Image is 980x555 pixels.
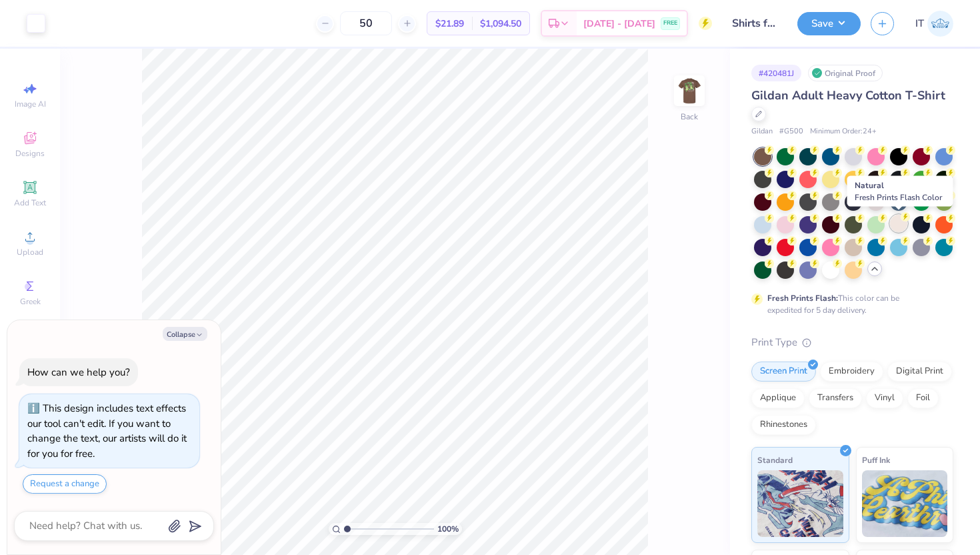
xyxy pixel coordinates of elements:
span: Gildan [751,126,773,137]
div: Transfers [809,388,862,408]
div: Rhinestones [751,415,816,435]
div: Digital Print [887,362,952,382]
span: Upload [17,247,43,257]
div: Back [681,111,698,123]
span: Add Text [14,197,46,208]
div: Vinyl [866,388,903,408]
button: Save [797,12,861,35]
button: Request a change [23,474,107,494]
img: Ishwar Tiwari [927,11,953,37]
span: Designs [15,148,45,159]
span: FREE [663,19,677,28]
strong: Fresh Prints Flash: [767,293,838,304]
span: IT [915,16,924,31]
span: Greek [20,296,41,307]
input: Untitled Design [722,10,787,37]
div: Embroidery [820,362,883,382]
span: Image AI [15,99,46,109]
div: How can we help you? [27,366,130,379]
span: Puff Ink [862,453,890,467]
img: Standard [757,470,843,537]
span: [DATE] - [DATE] [583,17,655,31]
div: Original Proof [808,65,883,81]
span: $1,094.50 [480,17,521,31]
span: Fresh Prints Flash Color [855,192,942,203]
img: Puff Ink [862,470,948,537]
span: 100 % [437,523,459,535]
div: Foil [907,388,939,408]
a: IT [915,11,953,37]
div: This design includes text effects our tool can't edit. If you want to change the text, our artist... [27,402,187,460]
div: Applique [751,388,805,408]
div: Natural [847,176,953,207]
img: Back [676,77,703,104]
input: – – [340,11,392,35]
span: Standard [757,453,793,467]
div: # 420481J [751,65,801,81]
span: Gildan Adult Heavy Cotton T-Shirt [751,87,945,103]
span: Minimum Order: 24 + [810,126,877,137]
div: This color can be expedited for 5 day delivery. [767,292,931,316]
div: Screen Print [751,362,816,382]
span: $21.89 [435,17,464,31]
div: Print Type [751,335,953,350]
button: Collapse [163,327,207,341]
span: # G500 [779,126,803,137]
